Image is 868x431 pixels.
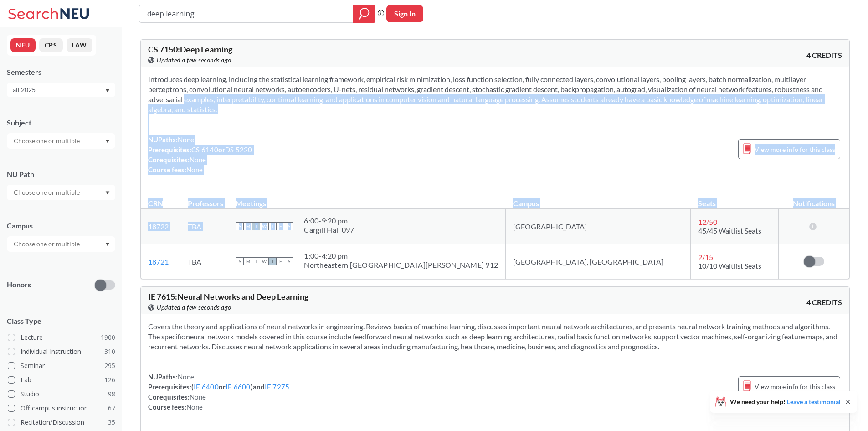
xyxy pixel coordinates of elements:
a: CS 6140 [191,145,218,154]
span: None [186,166,203,174]
label: Seminar [8,360,115,372]
a: IE 6600 [226,383,251,391]
span: M [244,222,252,230]
a: 18722 [148,222,169,231]
span: IE 7615 : Neural Networks and Deep Learning [148,291,308,301]
span: 126 [104,375,115,385]
a: IE 6400 [194,383,219,391]
div: magnifying glass [353,5,375,23]
span: None [178,135,194,144]
a: DS 5220 [225,145,252,154]
span: W [260,222,268,230]
a: Leave a testimonial [787,398,841,405]
span: 98 [108,389,115,399]
span: Class Type [7,316,115,326]
span: View more info for this class [755,381,835,392]
span: S [285,222,293,230]
th: Campus [506,189,691,209]
input: Choose one or multiple [9,239,86,249]
span: 4 CREDITS [806,50,842,60]
span: 67 [108,403,115,413]
div: 1:00 - 4:20 pm [304,251,498,260]
span: 295 [104,361,115,371]
span: 45/45 Waitlist Seats [698,226,761,235]
span: 1900 [101,332,115,343]
span: S [285,257,293,265]
span: F [277,257,285,265]
span: 12 / 50 [698,218,717,226]
th: Professors [180,189,228,209]
div: NUPaths: Prerequisites: or Corequisites: Course fees: [148,135,252,175]
div: Fall 2025Dropdown arrow [7,83,115,97]
label: Lecture [8,332,115,343]
td: TBA [180,209,228,244]
section: Introduces deep learning, including the statistical learning framework, empirical risk minimizati... [148,74,842,114]
span: W [260,257,268,265]
span: None [190,393,206,401]
span: View more info for this class [755,144,835,155]
span: 2 / 15 [698,253,713,261]
th: Seats [691,189,779,209]
div: Dropdown arrow [7,133,115,149]
section: Covers the theory and applications of neural networks in engineering. Reviews basics of machine l... [148,322,842,352]
td: [GEOGRAPHIC_DATA] [506,209,691,244]
label: Studio [8,388,115,400]
span: Updated a few seconds ago [157,55,231,65]
button: LAW [67,38,92,52]
th: Meetings [228,189,506,209]
svg: Dropdown arrow [105,243,110,246]
label: Off-campus instruction [8,402,115,414]
a: 18721 [148,257,169,266]
div: NUPaths: Prerequisites: ( or ) and Corequisites: Course fees: [148,372,289,412]
div: Dropdown arrow [7,185,115,200]
input: Class, professor, course number, "phrase" [146,6,346,21]
div: Northeastern [GEOGRAPHIC_DATA][PERSON_NAME] 912 [304,260,498,270]
span: None [190,156,206,164]
p: Honors [7,280,31,290]
div: 6:00 - 9:20 pm [304,216,354,225]
a: IE 7275 [265,383,290,391]
span: T [252,257,260,265]
div: CRN [148,198,163,208]
div: NU Path [7,169,115,179]
span: M [244,257,252,265]
div: Cargill Hall 097 [304,225,354,234]
td: [GEOGRAPHIC_DATA], [GEOGRAPHIC_DATA] [506,244,691,279]
span: F [277,222,285,230]
div: Semesters [7,67,115,77]
label: Lab [8,374,115,386]
span: S [236,222,244,230]
svg: Dropdown arrow [105,191,110,195]
span: CS 7150 : Deep Learning [148,44,232,54]
button: CPS [39,38,63,52]
svg: Dropdown arrow [105,89,110,93]
span: 10/10 Waitlist Seats [698,261,761,270]
label: Individual Instruction [8,346,115,358]
span: T [252,222,260,230]
span: 310 [104,347,115,357]
input: Choose one or multiple [9,135,86,146]
td: TBA [180,244,228,279]
th: Notifications [779,189,850,209]
svg: magnifying glass [359,7,370,20]
div: Subject [7,118,115,128]
span: 4 CREDITS [806,297,842,307]
svg: Dropdown arrow [105,140,110,143]
span: None [186,403,203,411]
div: Campus [7,221,115,231]
div: Dropdown arrow [7,236,115,252]
input: Choose one or multiple [9,187,86,198]
span: 35 [108,417,115,427]
span: T [268,257,277,265]
span: Updated a few seconds ago [157,302,231,312]
div: Fall 2025 [9,85,104,95]
span: S [236,257,244,265]
label: Recitation/Discussion [8,416,115,428]
button: NEU [10,38,36,52]
span: None [178,373,194,381]
span: T [268,222,277,230]
button: Sign In [386,5,423,22]
span: We need your help! [730,399,841,405]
